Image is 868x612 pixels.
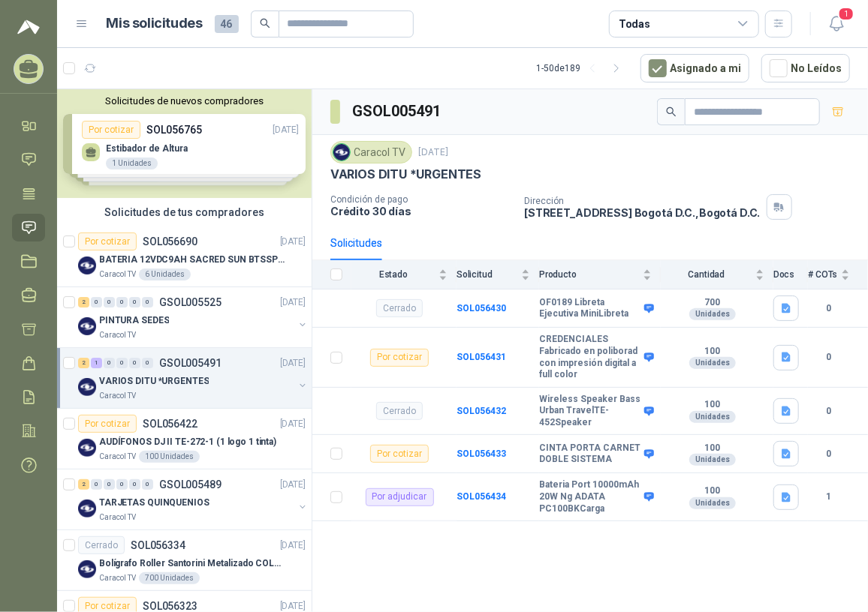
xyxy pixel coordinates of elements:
p: VARIOS DITU *URGENTES [99,374,209,388]
p: GSOL005489 [159,479,222,490]
div: 1 - 50 de 189 [536,56,628,80]
span: Producto [539,269,640,280]
a: SOL056433 [457,448,506,459]
button: Asignado a mi [640,54,749,82]
b: 100 [661,346,764,358]
button: Solicitudes de nuevos compradores [63,95,306,106]
a: Por cotizarSOL056690[DATE] Company LogoBATERIA 12VDC9AH SACRED SUN BTSSP12-9HRCaracol TV6 Unidades [57,226,312,287]
span: 46 [215,15,239,33]
button: 1 [823,10,850,37]
div: Por adjudicar [366,488,434,506]
p: Crédito 30 días [330,205,512,217]
p: [DATE] [280,295,306,310]
p: [DATE] [280,538,306,553]
b: 0 [808,447,850,461]
div: 0 [129,358,140,368]
div: 0 [104,297,115,307]
div: 0 [142,358,153,368]
div: 0 [129,479,140,490]
img: Company Logo [78,378,96,396]
div: 2 [78,297,89,307]
p: [DATE] [418,145,448,160]
a: SOL056430 [457,303,506,313]
div: Por cotizar [78,415,137,433]
div: 0 [116,479,128,490]
p: Caracol TV [99,451,136,463]
b: 0 [808,301,850,316]
img: Logo peakr [17,18,40,36]
button: No Leídos [761,54,850,82]
a: 2 0 0 0 0 0 GSOL005525[DATE] Company LogoPINTURA SEDESCaracol TV [78,293,309,341]
a: SOL056432 [457,406,506,416]
div: Cerrado [376,402,423,420]
div: 0 [142,297,153,307]
p: TARJETAS QUINQUENIOS [99,496,209,510]
div: Unidades [689,411,736,423]
p: Caracol TV [99,572,136,584]
p: GSOL005491 [159,358,222,368]
p: Caracol TV [99,390,136,402]
b: OF0189 Libreta Ejecutiva MiniLibreta [539,297,640,320]
p: [DATE] [280,417,306,431]
div: Por cotizar [370,445,429,463]
a: CerradoSOL056334[DATE] Company LogoBolígrafo Roller Santorini Metalizado COLOR MORADO 1logoCaraco... [57,530,312,591]
div: Solicitudes de nuevos compradoresPor cotizarSOL056765[DATE] Estibador de Altura1 UnidadesPor coti... [57,89,312,198]
p: SOL056690 [143,236,197,247]
div: Cerrado [78,536,125,554]
div: Unidades [689,454,736,466]
p: [DATE] [280,478,306,492]
p: [DATE] [280,235,306,249]
div: 0 [116,297,128,307]
div: 2 [78,358,89,368]
a: SOL056431 [457,352,506,362]
img: Company Logo [78,317,96,335]
a: SOL056434 [457,491,506,502]
p: SOL056422 [143,418,197,429]
div: 0 [91,297,102,307]
p: VARIOS DITU *URGENTES [330,166,481,182]
b: 700 [661,297,764,309]
span: # COTs [808,269,838,280]
span: Solicitud [457,269,518,280]
p: [STREET_ADDRESS] Bogotá D.C. , Bogotá D.C. [524,206,760,219]
b: CINTA PORTA CARNET DOBLE SISTEMA [539,442,640,466]
p: Caracol TV [99,329,136,341]
span: Cantidad [661,269,752,280]
p: SOL056323 [143,601,197,611]
b: Bateria Port 10000mAh 20W Ng ADATA PC100BKCarga [539,479,640,514]
div: Solicitudes de tus compradores [57,198,312,226]
p: Bolígrafo Roller Santorini Metalizado COLOR MORADO 1logo [99,556,286,571]
th: Docs [773,260,808,289]
b: 100 [661,442,764,454]
p: AUDÍFONOS DJ II TE-272-1 (1 logo 1 tinta) [99,435,276,449]
p: PINTURA SEDES [99,313,169,328]
th: # COTs [808,260,868,289]
img: Company Logo [333,144,350,160]
p: BATERIA 12VDC9AH SACRED SUN BTSSP12-9HR [99,253,286,267]
h3: GSOL005491 [352,100,443,123]
div: Unidades [689,308,736,320]
div: 1 [91,358,102,368]
div: 700 Unidades [139,572,200,584]
p: Caracol TV [99,268,136,280]
th: Solicitud [457,260,539,289]
span: search [666,106,677,117]
p: Dirección [524,196,760,206]
div: 6 Unidades [139,268,191,280]
th: Cantidad [661,260,773,289]
img: Company Logo [78,560,96,578]
div: Todas [619,16,650,32]
b: 0 [808,350,850,364]
a: 2 1 0 0 0 0 GSOL005491[DATE] Company LogoVARIOS DITU *URGENTESCaracol TV [78,354,309,402]
div: Solicitudes [330,235,382,251]
b: 100 [661,485,764,497]
div: 2 [78,479,89,490]
b: 1 [808,490,850,504]
h1: Mis solicitudes [107,13,203,34]
div: Cerrado [376,299,423,317]
div: Unidades [689,357,736,369]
